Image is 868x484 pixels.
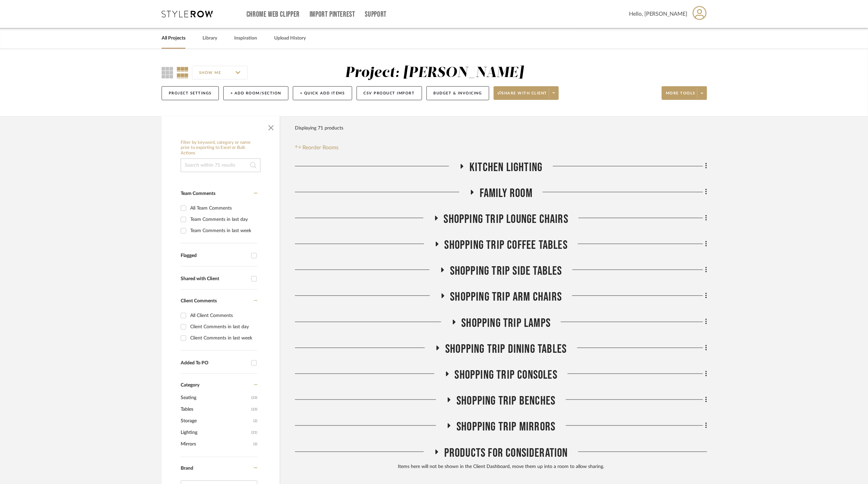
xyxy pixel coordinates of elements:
div: Displaying 71 products [295,121,343,135]
span: Share with client [498,91,548,101]
div: Flagged [181,253,248,259]
span: Shopping Trip Side Tables [450,264,562,278]
span: Shopping Trip Arm Chairs [450,290,562,304]
div: All Client Comments [190,310,256,321]
button: Project Settings [162,86,219,100]
span: (23) [251,404,257,415]
div: Client Comments in last day [190,321,256,332]
span: Shopping Trip Lounge Chairs [444,212,568,227]
span: Storage [181,415,252,427]
span: Shopping Trip Mirrors [457,420,555,434]
span: Lighting [181,427,250,438]
div: Added To PO [181,360,248,366]
button: Reorder Rooms [295,143,339,152]
a: All Projects [162,34,185,43]
span: Kitchen Lighting [469,160,542,175]
span: (23) [251,392,257,403]
span: Mirrors [181,438,252,450]
a: Support [365,12,387,17]
span: Client Comments [181,299,217,303]
span: Hello, [PERSON_NAME] [629,10,688,18]
span: Shopping Trip Consoles [455,368,557,382]
button: + Quick Add Items [293,86,352,100]
span: Shopping Trip Benches [457,394,555,408]
span: Team Comments [181,191,215,196]
div: Team Comments in last day [190,214,256,225]
span: (21) [251,427,257,438]
span: Reorder Rooms [303,143,339,152]
span: More tools [666,91,695,101]
button: Close [264,120,278,133]
button: Budget & Invoicing [426,86,489,100]
h6: Filter by keyword, category or name prior to exporting to Excel or Bulk Actions [181,140,260,156]
a: Chrome Web Clipper [246,12,300,17]
input: Search within 71 results [181,158,260,172]
button: CSV Product Import [357,86,422,100]
span: Category [181,382,199,388]
span: Family Room [480,186,533,201]
span: (2) [253,415,257,426]
div: Items here will not be shown in the Client Dashboard, move them up into a room to allow sharing. [295,463,707,471]
span: Brand [181,466,193,471]
span: Shopping Trip Coffee Tables [445,238,568,253]
a: Library [203,34,217,43]
span: Tables [181,404,250,415]
span: Shopping Trip Lamps [462,316,551,331]
div: Shared with Client [181,276,248,282]
a: Import Pinterest [310,12,355,17]
button: + Add Room/Section [223,86,288,100]
span: Products For Consideration [444,446,568,460]
span: (2) [253,439,257,450]
a: Inspiration [234,34,257,43]
div: Client Comments in last week [190,333,256,344]
div: Project: [PERSON_NAME] [345,66,524,80]
a: Upload History [274,34,306,43]
div: All Team Comments [190,203,256,214]
span: Seating [181,392,250,404]
button: More tools [662,86,707,100]
span: Shopping Trip Dining Tables [445,342,567,357]
div: Team Comments in last week [190,225,256,236]
button: Share with client [494,86,559,100]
